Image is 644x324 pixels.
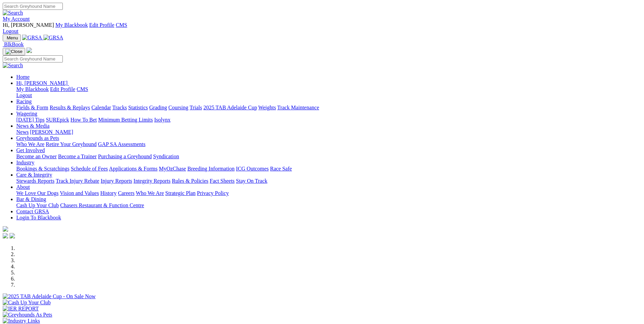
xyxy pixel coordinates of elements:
a: Get Involved [16,147,45,153]
a: MyOzChase [159,166,186,172]
a: Login To Blackbook [16,215,61,220]
a: Breeding Information [187,166,235,172]
a: Applications & Forms [109,166,158,172]
a: Become an Owner [16,154,57,159]
a: Edit Profile [89,22,114,28]
a: Become a Trainer [58,154,97,159]
a: Who We Are [16,141,44,147]
div: Wagering [16,117,641,123]
a: GAP SA Assessments [98,141,146,147]
a: Schedule of Fees [71,166,108,172]
span: Menu [7,35,18,40]
a: Trials [189,105,202,110]
a: Weights [258,105,276,110]
a: Statistics [128,105,148,110]
a: My Blackbook [55,22,88,28]
a: My Blackbook [16,86,49,92]
img: Close [5,49,22,54]
span: Hi, [PERSON_NAME] [16,80,68,86]
a: Stay On Track [236,178,267,184]
div: Get Involved [16,154,641,160]
a: History [100,190,116,196]
button: Toggle navigation [3,48,25,55]
a: Home [16,74,30,80]
a: [DATE] Tips [16,117,44,123]
a: Grading [149,105,167,110]
img: Industry Links [3,318,40,324]
a: Cash Up Your Club [16,202,59,208]
a: Bookings & Scratchings [16,166,69,172]
a: BlkBook [3,41,24,47]
a: Syndication [153,154,179,159]
a: Retire Your Greyhound [46,141,97,147]
div: Care & Integrity [16,178,641,184]
a: Racing [16,98,32,104]
a: 2025 TAB Adelaide Cup [203,105,257,110]
a: Calendar [91,105,111,110]
img: GRSA [43,35,63,41]
img: Search [3,62,23,69]
a: News [16,129,29,135]
div: Industry [16,166,641,172]
a: About [16,184,30,190]
a: My Account [3,16,30,22]
a: CMS [77,86,88,92]
input: Search [3,55,63,62]
span: BlkBook [4,41,24,47]
img: 2025 TAB Adelaide Cup - On Sale Now [3,293,96,300]
a: Edit Profile [50,86,75,92]
a: CMS [116,22,127,28]
a: Chasers Restaurant & Function Centre [60,202,144,208]
a: Strategic Plan [165,190,196,196]
div: Greyhounds as Pets [16,141,641,147]
a: Coursing [168,105,188,110]
a: Rules & Policies [172,178,208,184]
div: Racing [16,105,641,111]
img: logo-grsa-white.png [3,226,8,232]
a: Minimum Betting Limits [98,117,153,123]
a: SUREpick [46,117,69,123]
div: Bar & Dining [16,202,641,209]
input: Search [3,3,63,10]
a: Who We Are [136,190,164,196]
a: Logout [16,92,32,98]
a: Fields & Form [16,105,48,110]
span: Hi, [PERSON_NAME] [3,22,54,28]
img: twitter.svg [10,233,15,238]
a: News & Media [16,123,50,129]
a: Fact Sheets [210,178,235,184]
a: Vision and Values [60,190,99,196]
a: How To Bet [71,117,97,123]
a: Track Injury Rebate [56,178,99,184]
a: Results & Replays [50,105,90,110]
img: Greyhounds As Pets [3,312,52,318]
a: ICG Outcomes [236,166,269,172]
div: My Account [3,22,641,34]
a: Careers [118,190,134,196]
div: Hi, [PERSON_NAME] [16,86,641,98]
div: About [16,190,641,196]
a: Industry [16,160,34,165]
a: Purchasing a Greyhound [98,154,152,159]
img: Search [3,10,23,16]
a: Wagering [16,111,37,116]
img: Cash Up Your Club [3,300,51,306]
a: [PERSON_NAME] [30,129,73,135]
img: IER REPORT [3,306,39,312]
a: Privacy Policy [197,190,229,196]
div: News & Media [16,129,641,135]
a: Logout [3,28,18,34]
a: Tracks [112,105,127,110]
a: Race Safe [270,166,292,172]
a: Track Maintenance [277,105,319,110]
a: Stewards Reports [16,178,54,184]
a: Injury Reports [100,178,132,184]
a: Hi, [PERSON_NAME] [16,80,69,86]
a: Isolynx [154,117,170,123]
a: We Love Our Dogs [16,190,58,196]
a: Care & Integrity [16,172,52,178]
img: GRSA [22,35,42,41]
a: Integrity Reports [133,178,170,184]
a: Contact GRSA [16,209,49,214]
a: Greyhounds as Pets [16,135,59,141]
